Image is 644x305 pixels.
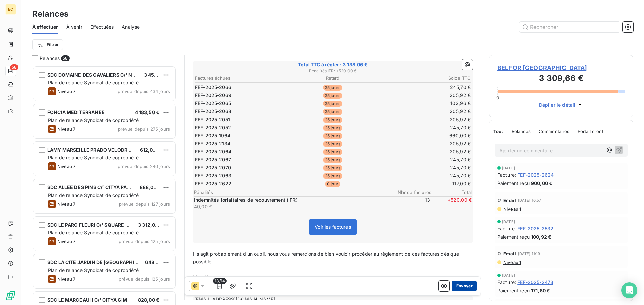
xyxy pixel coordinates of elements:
[497,63,625,72] span: BELFOR [GEOGRAPHIC_DATA]
[379,100,471,107] td: 102,96 €
[502,166,515,170] span: [DATE]
[40,55,60,62] span: Relances
[379,172,471,179] td: 245,70 €
[537,101,586,109] button: Déplier le détail
[193,251,461,264] span: Il s’agit probablement d’un oubli, nous vous remercions de bien vouloir procéder au règlement de ...
[497,72,625,86] h3: 3 309,66 €
[323,133,342,139] span: 25 jours
[531,180,552,187] span: 900,00 €
[518,198,541,202] span: [DATE] 10:57
[195,132,230,139] span: FEF-2025-1964
[57,164,75,169] span: Niveau 7
[323,101,342,107] span: 25 jours
[379,180,471,187] td: 117,00 €
[502,273,515,277] span: [DATE]
[578,129,603,134] span: Portail client
[47,109,105,115] span: FONCIA MEDITERRANEE
[138,222,163,228] span: 3 312,00 €
[195,156,231,163] span: FEF-2025-2067
[287,75,378,82] th: Retard
[48,80,139,85] span: Plan de relance Syndicat de copropriété
[503,198,516,203] span: Email
[390,197,430,210] span: 13
[323,85,342,91] span: 25 jours
[323,149,342,155] span: 25 jours
[195,75,286,82] th: Factures échues
[517,171,554,178] span: FEF-2025-2624
[193,274,229,280] span: Merci beaucoup
[621,282,637,298] div: Open Intercom Messenger
[195,148,231,155] span: FEF-2025-2064
[323,125,342,131] span: 25 jours
[32,39,63,50] button: Filtrer
[195,124,231,131] span: FEF-2025-2052
[323,141,342,147] span: 25 jours
[539,129,570,134] span: Commentaires
[497,180,530,187] span: Paiement reçu
[195,108,231,115] span: FEF-2025-2068
[323,173,342,179] span: 25 jours
[539,101,576,108] span: Déplier le détail
[47,147,139,153] span: LAMY MARSEILLE PRADO VELODROME
[379,92,471,99] td: 205,92 €
[57,89,75,94] span: Niveau 7
[10,64,18,70] span: 58
[315,224,351,230] span: Voir les factures
[195,116,230,123] span: FEF-2025-2051
[57,276,75,282] span: Niveau 7
[195,180,231,187] span: FEF-2025-2622
[140,147,160,153] span: 612,00 €
[118,164,170,169] span: prévue depuis 240 jours
[57,126,75,132] span: Niveau 7
[47,222,146,228] span: SDC LE PARC FLEURI C/° SQUARE HABITAT
[519,22,620,32] input: Rechercher
[518,252,540,256] span: [DATE] 11:19
[503,206,521,212] span: Niveau 1
[379,75,471,82] th: Solde TTC
[48,267,139,273] span: Plan de relance Syndicat de copropriété
[379,132,471,139] td: 660,00 €
[57,239,75,244] span: Niveau 7
[135,109,160,115] span: 4 183,50 €
[144,72,170,78] span: 3 456,00 €
[32,24,58,30] span: À effectuer
[194,68,472,74] span: Pénalités IFR : + 520,00 €
[195,172,231,179] span: FEF-2025-2063
[194,203,388,210] p: 40,00 €
[194,189,391,195] span: Pénalités
[194,197,388,203] p: Indemnités forfaitaires de recouvrement (IFR)
[195,164,231,171] span: FEF-2025-2070
[122,24,140,30] span: Analyse
[452,281,477,291] button: Envoyer
[379,140,471,147] td: 205,92 €
[379,108,471,115] td: 205,92 €
[503,251,516,256] span: Email
[323,165,342,171] span: 25 jours
[502,220,515,224] span: [DATE]
[32,66,176,305] div: grid
[48,230,139,235] span: Plan de relance Syndicat de copropriété
[325,181,340,187] span: 0 jour
[119,276,170,282] span: prévue depuis 125 jours
[48,192,139,198] span: Plan de relance Syndicat de copropriété
[379,84,471,91] td: 245,70 €
[503,260,521,265] span: Niveau 1
[379,156,471,163] td: 245,70 €
[391,189,431,195] span: Nbr de factures
[140,184,161,190] span: 888,00 €
[195,84,231,91] span: FEF-2025-2066
[90,24,114,30] span: Effectuées
[379,116,471,123] td: 205,92 €
[66,24,82,30] span: À venir
[496,95,499,100] span: 0
[323,157,342,163] span: 25 jours
[531,287,550,294] span: 171,60 €
[32,8,68,20] h3: Relances
[138,297,159,303] span: 828,00 €
[194,61,472,68] span: Total TTC à régler : 3 138,06 €
[5,4,16,15] div: EC
[497,287,530,294] span: Paiement reçu
[118,126,170,132] span: prévue depuis 275 jours
[195,140,230,147] span: FEF-2025-2134
[379,164,471,171] td: 245,70 €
